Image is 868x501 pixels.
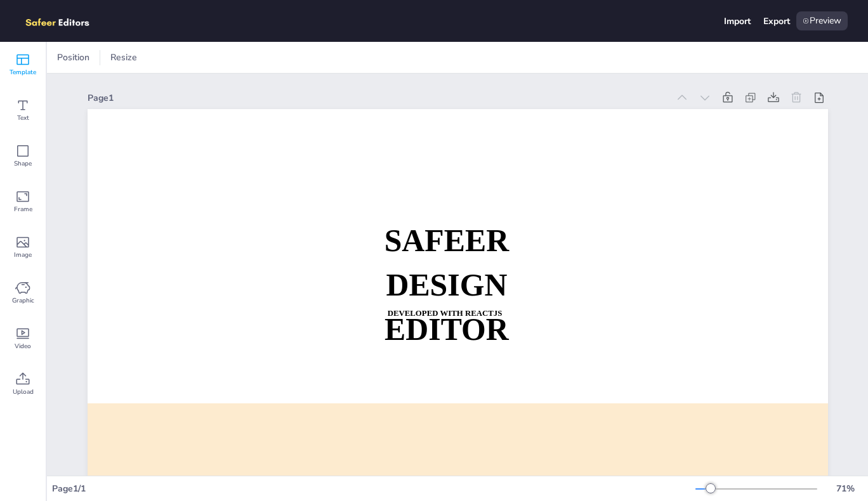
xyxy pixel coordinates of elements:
div: Preview [796,11,848,30]
div: Import [724,15,751,27]
span: Image [14,250,32,260]
span: Frame [14,204,32,214]
span: Text [17,113,29,123]
div: Page 1 / 1 [52,483,695,495]
span: Graphic [12,296,34,306]
span: Template [10,67,36,77]
span: Upload [13,387,34,397]
span: Shape [14,159,32,169]
span: Resize [108,51,140,63]
span: Position [55,51,92,63]
strong: DESIGN EDITOR [385,268,509,346]
div: Page 1 [88,92,668,104]
img: logo.png [20,11,108,30]
div: Export [763,15,790,27]
strong: SAFEER [384,223,508,258]
strong: DEVELOPED WITH REACTJS [387,309,502,318]
span: Video [15,341,31,351]
div: 71 % [830,483,860,495]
